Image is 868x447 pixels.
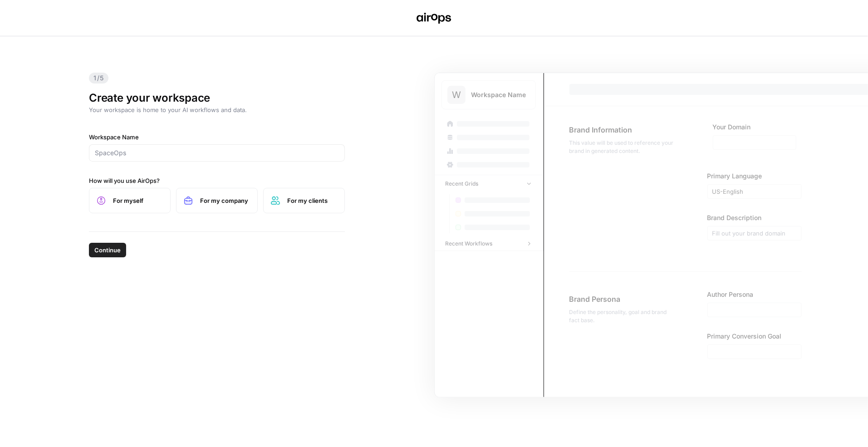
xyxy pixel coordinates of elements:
label: Workspace Name [89,133,345,142]
label: How will you use AirOps? [89,176,345,185]
span: Continue [94,246,121,255]
span: For my clients [287,196,337,205]
h1: Create your workspace [89,91,345,105]
span: W [452,88,461,101]
span: 1/5 [89,73,108,84]
input: SpaceOps [95,148,339,157]
p: Your workspace is home to your AI workflows and data. [89,105,345,114]
span: For my company [200,196,250,205]
span: For myself [113,196,163,205]
button: Continue [89,243,126,257]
